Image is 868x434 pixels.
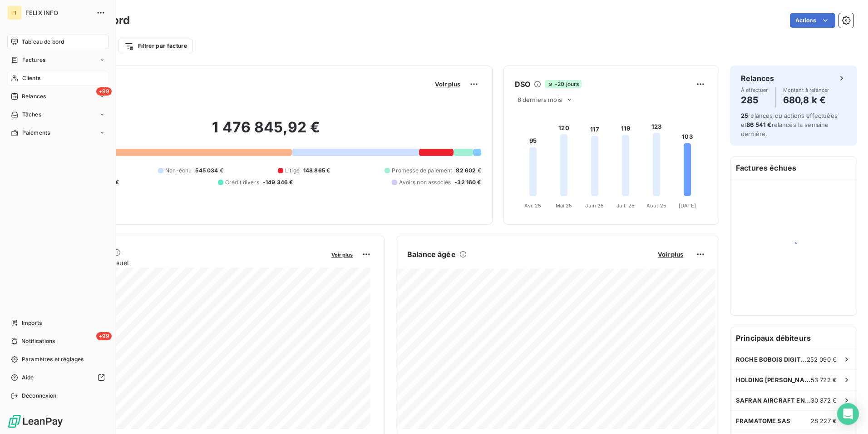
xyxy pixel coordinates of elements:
[741,112,748,119] span: 25
[22,92,46,101] span: Relances
[22,38,64,46] span: Tableau de bord
[22,56,45,64] span: Factures
[679,202,696,209] tspan: [DATE]
[811,397,837,404] span: 30 372 €
[741,73,774,84] h6: Relances
[7,5,22,20] div: FI
[807,356,837,363] span: 252 090 €
[432,80,463,88] button: Voir plus
[746,121,771,128] span: 86 541 €
[736,376,811,384] span: HOLDING [PERSON_NAME]
[585,202,604,209] tspan: Juin 25
[736,417,790,424] span: FRAMATOME SAS
[730,327,857,349] h6: Principaux débiteurs
[285,167,300,175] span: Litige
[545,80,582,88] span: -20 jours
[555,202,572,209] tspan: Mai 25
[783,93,829,107] h4: 680,8 k €
[524,202,541,209] tspan: Avr. 25
[22,129,50,137] span: Paiements
[22,319,42,327] span: Imports
[165,167,192,175] span: Non-échu
[263,178,293,187] span: -149 346 €
[51,118,481,146] h2: 1 476 845,92 €
[616,202,635,209] tspan: Juil. 25
[399,178,451,187] span: Avoirs non associés
[331,252,353,258] span: Voir plus
[736,356,807,363] span: ROCHE BOBOIS DIGITAL SERVICES
[741,112,838,137] span: relances ou actions effectuées et relancés la semaine dernière.
[655,250,686,258] button: Voir plus
[515,79,530,90] h6: DSO
[118,39,193,53] button: Filtrer par facture
[22,392,57,400] span: Déconnexion
[329,250,355,258] button: Voir plus
[646,202,666,209] tspan: Août 25
[518,96,562,103] span: 6 derniers mois
[7,370,108,385] a: Aide
[658,251,683,258] span: Voir plus
[22,74,40,82] span: Clients
[456,167,481,175] span: 82 602 €
[303,167,330,175] span: 148 865 €
[811,376,837,384] span: 53 722 €
[783,87,829,93] span: Montant à relancer
[22,373,34,382] span: Aide
[837,403,859,425] div: Open Intercom Messenger
[811,417,837,424] span: 28 227 €
[51,258,325,267] span: Chiffre d'affaires mensuel
[22,355,84,363] span: Paramètres et réglages
[454,178,481,187] span: -32 160 €
[25,9,91,16] span: FELIX INFO
[96,87,112,96] span: +99
[407,249,456,260] h6: Balance âgée
[736,397,811,404] span: SAFRAN AIRCRAFT ENGINES
[21,337,55,345] span: Notifications
[435,81,460,88] span: Voir plus
[730,157,857,179] h6: Factures échues
[7,414,64,429] img: Logo LeanPay
[790,13,835,28] button: Actions
[741,87,768,93] span: À effectuer
[96,332,112,340] span: +99
[741,93,768,107] h4: 285
[225,178,259,187] span: Crédit divers
[22,111,41,119] span: Tâches
[195,167,223,175] span: 545 034 €
[392,167,452,175] span: Promesse de paiement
